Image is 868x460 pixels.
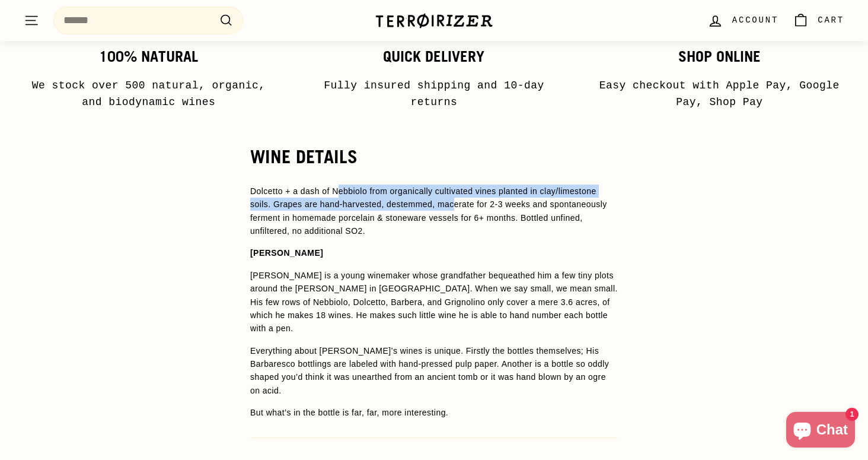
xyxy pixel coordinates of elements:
a: Cart [786,3,851,38]
strong: [PERSON_NAME] [250,248,323,258]
p: Easy checkout with Apple Pay, Google Pay, Shop Pay [590,77,849,112]
h2: WINE DETAILS [250,147,618,167]
inbox-online-store-chat: Shopify online store chat [783,412,859,451]
h3: 100% Natural [19,49,278,65]
p: But what’s in the bottle is far, far, more interesting. [250,406,618,419]
span: Cart [818,14,844,27]
p: Fully insured shipping and 10-day returns [304,77,563,112]
a: Account [700,3,786,38]
p: Everything about [PERSON_NAME]’s wines is unique. Firstly the bottles themselves; His Barbaresco ... [250,344,618,398]
span: Account [732,14,778,27]
p: We stock over 500 natural, organic, and biodynamic wines [19,77,278,112]
span: Dolcetto + a dash of Nebbiolo from organically cultivated vines planted in clay/limestone soils. ... [250,186,607,236]
p: [PERSON_NAME] is a young winemaker whose grandfather bequeathed him a few tiny plots around the [... [250,269,618,335]
h3: Shop Online [590,49,849,65]
h3: Quick delivery [304,49,563,65]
